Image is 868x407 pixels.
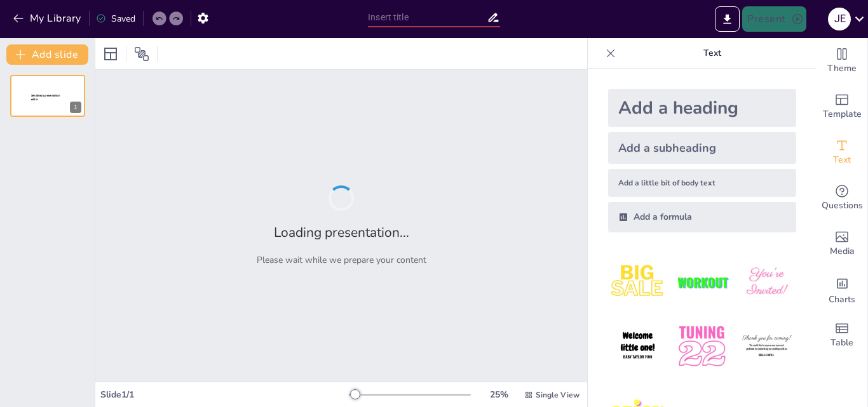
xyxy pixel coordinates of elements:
div: Add a subheading [608,132,796,164]
span: Theme [827,62,857,76]
div: Add a formula [608,202,796,232]
button: Present [742,6,806,32]
p: Text [621,38,804,69]
img: 6.jpeg [737,317,796,376]
img: 2.jpeg [672,253,731,312]
div: 25 % [484,389,514,401]
span: Text [833,153,851,167]
p: Please wait while we prepare your content [257,254,426,266]
div: Add text boxes [817,130,867,175]
button: J e [828,6,851,32]
div: J e [828,8,851,30]
button: Add slide [6,44,88,65]
span: Media [830,244,855,258]
img: 5.jpeg [672,317,731,376]
div: Add a little bit of body text [608,169,796,197]
div: Slide 1 / 1 [100,389,349,401]
span: Questions [822,199,863,213]
div: 1 [70,102,81,113]
div: Change the overall theme [817,38,867,84]
span: Sendsteps presentation editor [31,94,60,101]
button: My Library [10,8,86,29]
div: Add charts and graphs [817,267,867,312]
span: Position [134,46,149,62]
img: 3.jpeg [737,253,796,312]
div: Get real-time input from your audience [817,175,867,221]
span: Charts [829,293,855,307]
h2: Loading presentation... [274,224,409,241]
div: Add a table [817,312,867,358]
div: Add ready made slides [817,84,867,130]
span: Single View [536,390,580,400]
input: Insert title [368,8,487,27]
img: 1.jpeg [608,253,667,312]
div: Layout [100,44,121,64]
div: Saved [96,13,135,25]
span: Template [823,107,862,121]
div: 1 [10,75,85,117]
button: Export to PowerPoint [715,6,740,32]
img: 4.jpeg [608,317,667,376]
div: Add images, graphics, shapes or video [817,221,867,267]
span: Table [831,336,853,350]
div: Add a heading [608,89,796,127]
